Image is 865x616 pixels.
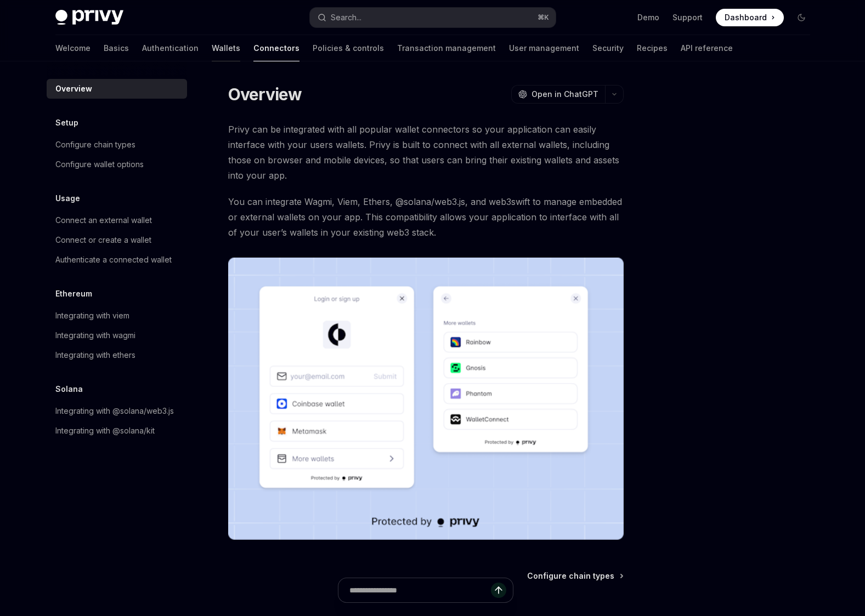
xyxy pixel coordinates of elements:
[397,35,496,61] a: Transaction management
[228,122,624,183] span: Privy can be integrated with all popular wallet connectors so your application can easily interfa...
[47,135,187,155] a: Configure chain types
[592,35,624,61] a: Security
[104,35,129,61] a: Basics
[47,79,187,99] a: Overview
[331,11,361,24] div: Search...
[55,214,152,227] div: Connect an external wallet
[47,401,187,421] a: Integrating with @solana/web3.js
[55,329,135,342] div: Integrating with wagmi
[47,421,187,441] a: Integrating with @solana/kit
[47,326,187,345] a: Integrating with wagmi
[532,89,598,100] span: Open in ChatGPT
[310,8,556,27] button: Open search
[55,309,129,322] div: Integrating with viem
[538,13,549,22] span: ⌘ K
[142,35,199,61] a: Authentication
[55,82,92,95] div: Overview
[55,35,91,61] a: Welcome
[55,424,155,437] div: Integrating with @solana/kit
[47,250,187,270] a: Authenticate a connected wallet
[47,345,187,365] a: Integrating with ethers
[47,230,187,250] a: Connect or create a wallet
[491,583,506,598] button: Send message
[55,383,83,396] h5: Solana
[349,578,491,602] input: Ask a question...
[725,12,767,23] span: Dashboard
[637,12,659,23] a: Demo
[55,253,172,266] div: Authenticate a connected wallet
[55,404,174,418] div: Integrating with @solana/web3.js
[47,155,187,174] a: Configure wallet options
[55,287,92,300] h5: Ethereum
[793,9,810,26] button: Toggle dark mode
[55,349,135,362] div: Integrating with ethers
[228,84,302,104] h1: Overview
[253,35,299,61] a: Connectors
[672,12,703,23] a: Support
[55,116,78,129] h5: Setup
[681,35,733,61] a: API reference
[47,306,187,326] a: Integrating with viem
[511,85,605,104] button: Open in ChatGPT
[527,571,623,581] a: Configure chain types
[55,233,151,247] div: Connect or create a wallet
[509,35,579,61] a: User management
[527,571,614,581] span: Configure chain types
[212,35,240,61] a: Wallets
[228,258,624,540] img: Connectors3
[55,10,123,25] img: dark logo
[716,9,784,26] a: Dashboard
[313,35,384,61] a: Policies & controls
[55,192,80,205] h5: Usage
[55,138,135,151] div: Configure chain types
[637,35,668,61] a: Recipes
[55,158,144,171] div: Configure wallet options
[228,194,624,240] span: You can integrate Wagmi, Viem, Ethers, @solana/web3.js, and web3swift to manage embedded or exter...
[47,210,187,230] a: Connect an external wallet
